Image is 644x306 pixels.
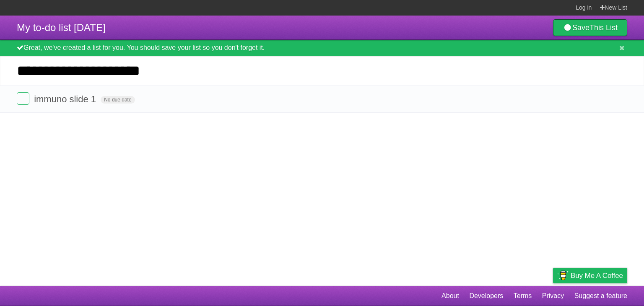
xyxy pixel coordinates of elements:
b: This List [589,23,618,32]
a: Developers [469,288,503,304]
label: Done [17,92,29,105]
a: Buy me a coffee [553,268,627,283]
a: Privacy [542,288,564,304]
img: Buy me a coffee [557,268,569,283]
a: Terms [514,288,532,304]
a: About [441,288,459,304]
span: No due date [101,96,135,104]
span: My to-do list [DATE] [17,22,106,33]
a: SaveThis List [553,19,627,36]
a: Suggest a feature [574,288,627,304]
span: Buy me a coffee [571,268,623,283]
span: immuno slide 1 [34,94,98,104]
